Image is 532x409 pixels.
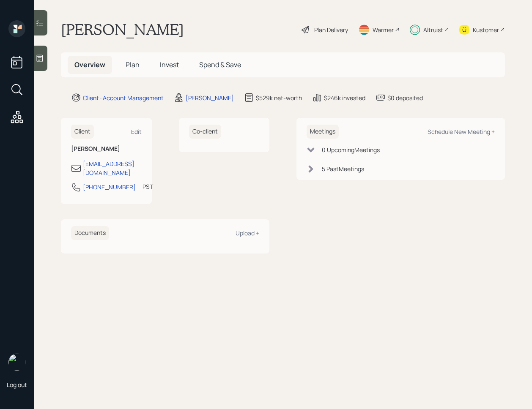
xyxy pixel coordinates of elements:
div: $529k net-worth [256,93,302,102]
div: Warmer [373,25,394,34]
div: [PERSON_NAME] [186,93,234,102]
span: Invest [160,60,179,69]
div: [PHONE_NUMBER] [83,183,136,191]
h6: Documents [71,226,109,240]
div: Schedule New Meeting + [428,128,495,136]
h6: Meetings [307,125,339,139]
div: Client · Account Management [83,93,164,102]
div: $0 deposited [387,93,423,102]
div: Kustomer [473,25,499,34]
h6: Client [71,125,94,139]
div: 0 Upcoming Meeting s [322,145,380,154]
h1: [PERSON_NAME] [61,20,184,39]
div: [EMAIL_ADDRESS][DOMAIN_NAME] [83,159,142,177]
div: Edit [131,128,142,136]
div: Log out [7,381,27,389]
div: Altruist [423,25,443,34]
div: PST [143,182,153,191]
div: $246k invested [324,93,365,102]
span: Overview [74,60,105,69]
h6: [PERSON_NAME] [71,145,142,153]
img: retirable_logo.png [8,354,25,371]
div: Upload + [236,229,259,237]
span: Plan [126,60,140,69]
h6: Co-client [189,125,221,139]
span: Spend & Save [199,60,241,69]
div: Plan Delivery [314,25,348,34]
div: 5 Past Meeting s [322,164,364,173]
